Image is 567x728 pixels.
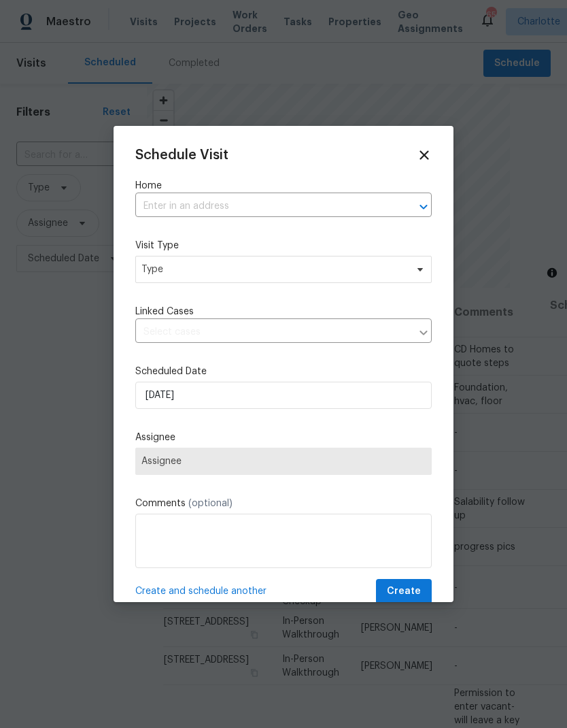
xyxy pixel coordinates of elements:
span: Create [387,583,421,600]
label: Scheduled Date [135,365,432,378]
span: Create and schedule another [135,584,267,598]
input: M/D/YYYY [135,382,432,409]
label: Home [135,179,432,193]
button: Create [376,579,432,604]
label: Visit Type [135,239,432,252]
input: Enter in an address [135,196,394,217]
span: Schedule Visit [135,148,228,162]
span: Type [141,263,406,276]
button: Open [414,197,433,216]
span: (optional) [188,499,233,508]
span: Assignee [141,456,426,467]
label: Assignee [135,431,432,444]
input: Select cases [135,322,411,343]
label: Comments [135,497,432,510]
span: Linked Cases [135,305,194,318]
span: Close [417,148,432,163]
